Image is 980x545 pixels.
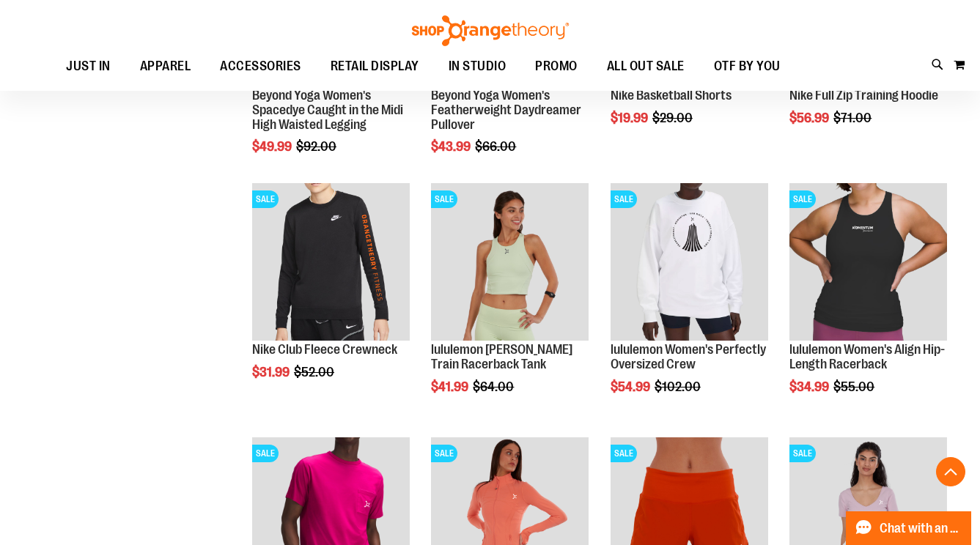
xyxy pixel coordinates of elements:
span: Chat with an Expert [880,522,962,535]
a: Product image for lululemon Women's Perfectly Oversized CrewSALE [611,183,768,343]
a: Nike Basketball Shorts [611,88,732,103]
span: SALE [789,445,816,462]
span: $41.99 [431,379,471,394]
span: $52.00 [294,365,336,379]
span: SALE [431,190,457,208]
span: SALE [789,190,816,208]
span: $49.99 [252,139,294,154]
img: Shop Orangetheory [410,15,571,46]
div: product [424,176,596,431]
a: Product image for lululemon Women's Align Hip-Length RacerbackSALE [789,183,947,343]
span: SALE [431,445,457,462]
span: $55.00 [833,379,877,394]
button: Chat with an Expert [846,511,972,545]
button: Back To Top [936,457,965,486]
span: SALE [611,190,637,208]
a: Beyond Yoga Women's Spacedye Caught in the Midi High Waisted Legging [252,88,403,132]
span: PROMO [535,50,578,83]
span: APPAREL [140,50,191,83]
a: lululemon Women's Align Hip-Length Racerback [789,342,945,371]
span: ACCESSORIES [220,50,301,83]
div: product [603,176,775,431]
span: OTF BY YOU [714,50,781,83]
img: Product image for lululemon Women's Align Hip-Length Racerback [789,183,947,341]
a: Nike Club Fleece Crewneck [252,342,397,357]
img: Product image for lululemon Wunder Train Racerback Tank [431,183,589,341]
span: $64.00 [473,379,516,394]
span: SALE [252,190,279,208]
span: $71.00 [833,111,874,125]
a: Product image for lululemon Wunder Train Racerback TankSALE [431,183,589,343]
span: IN STUDIO [449,50,506,83]
div: product [782,176,954,431]
span: JUST IN [66,50,111,83]
span: $34.99 [789,379,831,394]
span: $29.00 [652,111,695,125]
a: lululemon Women's Perfectly Oversized Crew [611,342,766,371]
a: Nike Full Zip Training Hoodie [789,88,938,103]
img: Product image for Nike Club Fleece Crewneck [252,183,410,341]
a: Product image for Nike Club Fleece CrewneckSALE [252,183,410,343]
span: SALE [611,445,637,462]
span: $56.99 [789,111,831,125]
span: $92.00 [296,139,339,154]
span: SALE [252,445,279,462]
span: $43.99 [431,139,473,154]
span: ALL OUT SALE [607,50,685,83]
img: Product image for lululemon Women's Perfectly Oversized Crew [611,183,768,341]
span: $31.99 [252,365,292,379]
a: Beyond Yoga Women's Featherweight Daydreamer Pullover [431,88,581,132]
span: $66.00 [475,139,518,154]
span: $54.99 [611,379,652,394]
span: $19.99 [611,111,650,125]
a: lululemon [PERSON_NAME] Train Racerback Tank [431,342,572,371]
div: product [245,176,417,416]
span: RETAIL DISPLAY [331,50,419,83]
span: $102.00 [655,379,703,394]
